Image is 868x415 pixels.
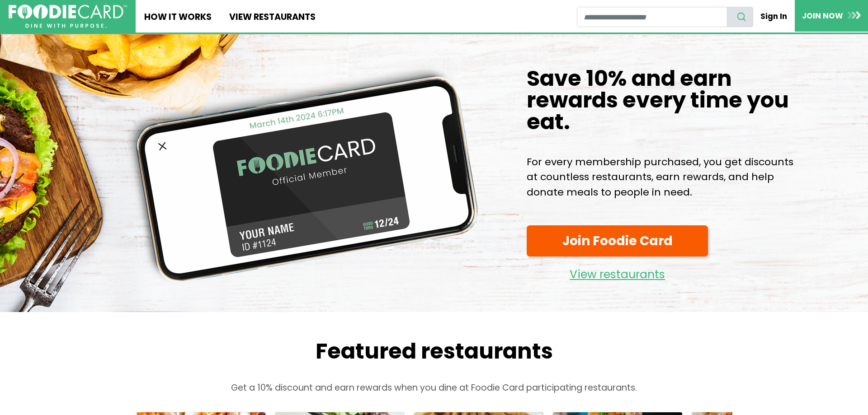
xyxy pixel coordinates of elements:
[527,225,708,256] a: Join Foodie Card
[527,154,796,199] p: For every membership purchased, you get discounts at countless restaurants, earn rewards, and hel...
[727,7,753,27] button: search
[9,5,127,28] img: FoodieCard; Eat, Drink, Save, Donate
[577,7,727,27] input: restaurant search
[527,261,708,284] a: View restaurants
[118,338,750,364] h2: Featured restaurants
[753,6,795,26] a: Sign In
[118,382,750,395] p: Get a 10% discount and earn rewards when you dine at Foodie Card participating restaurants.
[527,68,796,133] h1: Save 10% and earn rewards every time you eat.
